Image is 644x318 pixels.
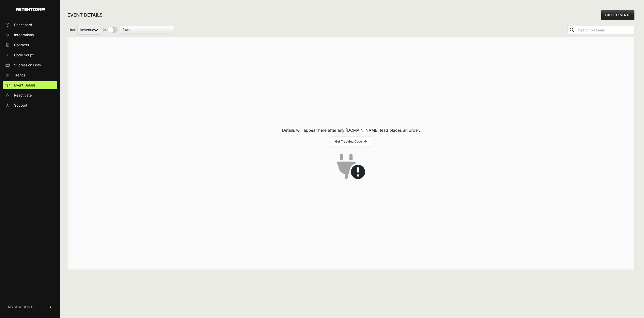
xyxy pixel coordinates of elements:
a: Integrations [3,31,57,39]
a: Get Tracking Code [331,136,371,147]
img: Retention.com [16,8,45,11]
span: Event Details [14,83,35,88]
input: Search by Email [577,27,634,34]
a: Support [3,101,57,109]
select: Filter [77,25,100,35]
a: Trends [3,71,57,79]
span: Support [14,103,27,108]
span: Supression Lists [14,63,41,68]
a: EXPORT EVENTS [601,10,634,20]
a: Event Details [3,81,57,89]
span: Filter [67,27,75,32]
h2: EVENT DETAILS [67,12,103,19]
a: Supression Lists [3,61,57,69]
a: Contacts [3,41,57,49]
a: Code Script [3,51,57,59]
span: Integrations [14,32,34,37]
a: Reactivate [3,91,57,99]
span: Reactivate [14,93,32,98]
a: MY ACCOUNT [3,299,57,314]
span: Trends [14,73,25,78]
p: Details will appear here after any [DOMAIN_NAME] lead places an order. [282,127,420,133]
span: Dashboard [14,22,32,27]
a: Dashboard [3,21,57,29]
span: Contacts [14,42,29,48]
span: Code Script [14,53,34,58]
span: MY ACCOUNT [8,304,33,309]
